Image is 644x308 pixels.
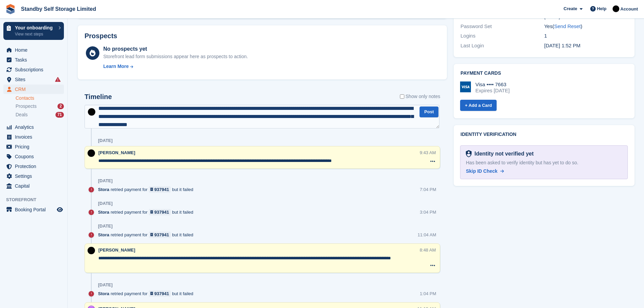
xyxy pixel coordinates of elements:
h2: Timeline [85,93,112,101]
div: 71 [55,112,64,118]
div: retried payment for but it failed [98,186,197,193]
span: Settings [15,171,55,181]
div: 1 [544,32,628,40]
div: Expires [DATE] [475,88,509,94]
div: 9:43 AM [420,149,436,156]
a: 937941 [149,232,171,238]
div: 7:04 PM [420,186,436,193]
p: Your onboarding [15,25,55,30]
span: Booking Portal [15,205,55,214]
span: Stora [98,290,109,297]
span: Stora [98,232,109,238]
span: Prospects [16,103,37,110]
img: Identity Verification Ready [466,150,472,158]
a: menu [3,85,64,94]
a: Deals 71 [16,111,64,118]
span: Stora [98,186,109,193]
div: Last Login [460,42,544,50]
a: menu [3,162,64,171]
span: Help [597,5,606,12]
a: Your onboarding View next steps [3,22,64,40]
a: Prospects 2 [16,103,64,110]
span: Account [620,6,638,13]
span: Tasks [15,55,55,65]
span: Storefront [6,196,67,203]
div: retried payment for but it failed [98,209,197,215]
a: menu [3,132,64,142]
div: [DATE] [98,223,113,229]
a: Learn More [103,63,248,70]
div: 937941 [154,186,169,193]
a: menu [3,142,64,151]
span: Invoices [15,132,55,142]
img: Stephen Hambridge [88,108,95,116]
span: Deals [16,112,28,118]
a: Skip ID Check [466,168,504,175]
a: menu [3,45,64,55]
span: Protection [15,162,55,171]
div: No prospects yet [103,45,248,53]
a: menu [3,152,64,161]
div: Identity not verified yet [472,150,533,158]
span: [PERSON_NAME] [98,247,135,253]
span: [PERSON_NAME] [98,150,135,155]
a: + Add a Card [460,100,497,111]
div: Visa •••• 7663 [475,81,509,88]
div: Learn More [103,63,128,70]
div: 2 [57,103,64,109]
div: Yes [544,23,628,30]
a: menu [3,65,64,74]
a: 937941 [149,186,171,193]
a: menu [3,171,64,181]
div: 937941 [154,209,169,215]
img: Stephen Hambridge [613,5,619,12]
a: menu [3,181,64,191]
img: Stephen Hambridge [88,149,95,157]
span: Analytics [15,122,55,132]
a: menu [3,55,64,65]
div: Password Set [460,23,544,30]
div: Logins [460,32,544,40]
img: stora-icon-8386f47178a22dfd0bd8f6a31ec36ba5ce8667c1dd55bd0f319d3a0aa187defe.svg [5,4,16,14]
a: 937941 [149,209,171,215]
div: Storefront lead form submissions appear here as prospects to action. [103,53,248,60]
h2: Prospects [85,32,117,40]
h2: Identity verification [460,132,628,137]
a: 937941 [149,290,171,297]
div: [DATE] [98,282,113,288]
div: [DATE] [98,201,113,206]
div: 11:04 AM [418,232,436,238]
a: Contacts [16,95,64,101]
time: 2025-03-28 13:52:25 UTC [544,43,580,48]
div: 937941 [154,290,169,297]
a: Standby Self Storage Limited [18,3,99,15]
div: retried payment for but it failed [98,290,197,297]
i: Smart entry sync failures have occurred [55,77,61,82]
span: CRM [15,85,55,94]
span: Home [15,45,55,55]
a: menu [3,75,64,84]
span: Capital [15,181,55,191]
div: [DATE] [98,178,113,184]
input: Show only notes [400,93,404,100]
span: Sites [15,75,55,84]
a: Preview store [56,206,64,214]
div: 8:48 AM [420,247,436,253]
span: Skip ID Check [466,168,497,174]
div: Has been asked to verify identity but has yet to do so. [466,159,622,166]
span: Pricing [15,142,55,151]
span: Stora [98,209,109,215]
div: 3:04 PM [420,209,436,215]
span: ( ) [552,23,582,29]
div: retried payment for but it failed [98,232,197,238]
img: Visa Logo [460,81,471,92]
img: Stephen Hambridge [88,247,95,254]
p: View next steps [15,31,55,37]
div: [DATE] [98,138,113,143]
a: menu [3,122,64,132]
span: Coupons [15,152,55,161]
a: Send Reset [554,23,580,29]
label: Show only notes [400,93,440,100]
h2: Payment cards [460,71,628,76]
span: Subscriptions [15,65,55,74]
